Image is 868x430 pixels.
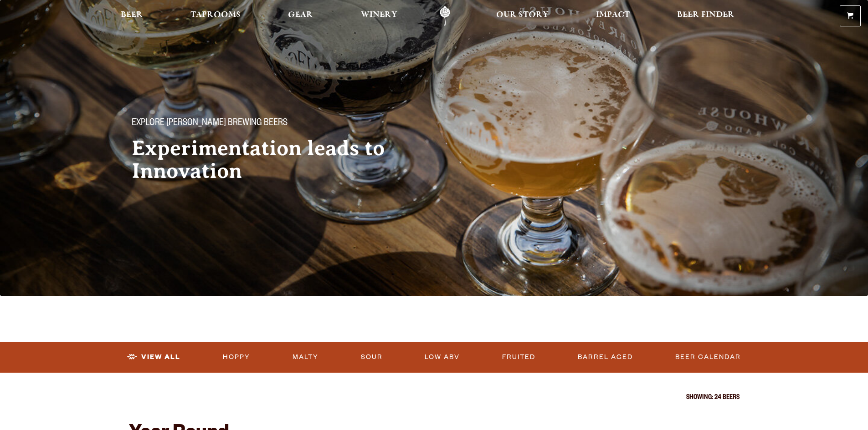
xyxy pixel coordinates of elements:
[355,6,403,26] a: Winery
[282,6,319,26] a: Gear
[288,11,313,19] span: Gear
[590,6,636,26] a: Impact
[596,11,630,19] span: Impact
[421,347,463,368] a: Low ABV
[289,347,322,368] a: Malty
[496,11,549,19] span: Our Story
[132,137,416,182] h2: Experimentation leads to Innovation
[490,6,555,26] a: Our Story
[357,347,386,368] a: Sour
[123,347,184,368] a: View All
[428,6,462,26] a: Odell Home
[115,6,149,26] a: Beer
[574,347,637,368] a: Barrel Aged
[129,395,740,402] p: Showing: 24 Beers
[219,347,254,368] a: Hoppy
[121,11,143,19] span: Beer
[190,11,241,19] span: Taprooms
[498,347,539,368] a: Fruited
[677,11,734,19] span: Beer Finder
[185,6,247,26] a: Taprooms
[361,11,397,19] span: Winery
[671,6,740,26] a: Beer Finder
[672,347,745,368] a: Beer Calendar
[132,118,288,130] span: Explore [PERSON_NAME] Brewing Beers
